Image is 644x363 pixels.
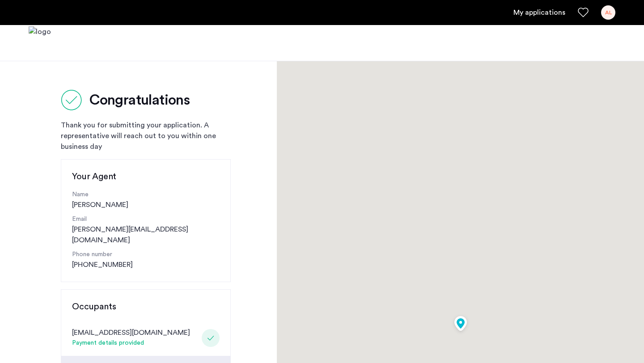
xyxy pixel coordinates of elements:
[89,91,190,109] h2: Congratulations
[72,190,220,199] p: Name
[72,190,220,210] div: [PERSON_NAME]
[72,327,190,338] div: [EMAIL_ADDRESS][DOMAIN_NAME]
[72,170,220,183] h3: Your Agent
[513,7,565,18] a: My application
[578,7,589,18] a: Favorites
[72,224,220,245] a: [PERSON_NAME][EMAIL_ADDRESS][DOMAIN_NAME]
[61,120,231,152] div: Thank you for submitting your application. A representative will reach out to you within one busi...
[72,215,220,224] p: Email
[72,300,220,313] h3: Occupants
[29,26,51,60] img: logo
[601,5,615,20] div: AL
[72,338,190,349] div: Payment details provided
[72,259,133,270] a: [PHONE_NUMBER]
[72,250,220,259] p: Phone number
[29,26,51,60] a: Cazamio logo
